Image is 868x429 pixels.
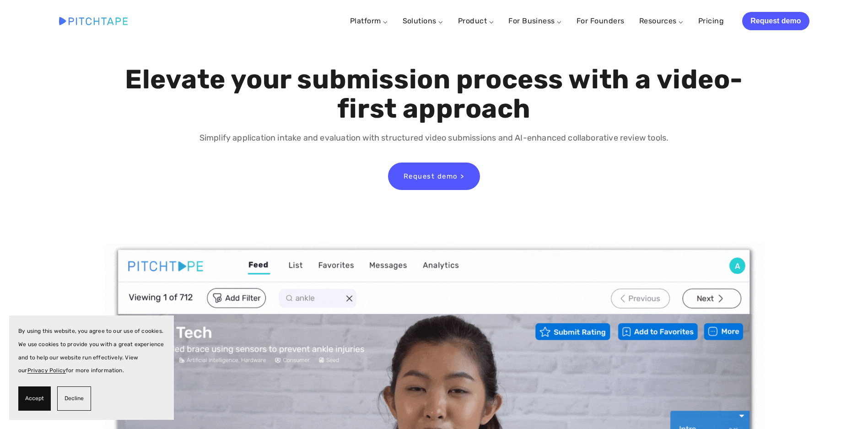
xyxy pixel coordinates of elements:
[639,16,684,25] a: Resources ⌵
[403,16,443,25] a: Solutions ⌵
[57,386,91,411] button: Decline
[822,385,868,429] iframe: Chat Widget
[508,16,562,25] a: For Business ⌵
[458,16,494,25] a: Product ⌵
[25,392,44,405] span: Accept
[65,392,84,405] span: Decline
[59,17,128,25] img: Pitchtape | Video Submission Management Software
[698,13,724,29] a: Pricing
[388,163,480,190] a: Request demo >
[18,386,51,411] button: Accept
[742,12,809,30] a: Request demo
[123,65,745,124] h1: Elevate your submission process with a video-first approach
[9,315,174,420] section: Cookie banner
[577,13,625,29] a: For Founders
[123,131,745,145] p: Simplify application intake and evaluation with structured video submissions and AI-enhanced coll...
[18,325,165,377] p: By using this website, you agree to our use of cookies. We use cookies to provide you with a grea...
[27,367,66,374] a: Privacy Policy
[350,16,388,25] a: Platform ⌵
